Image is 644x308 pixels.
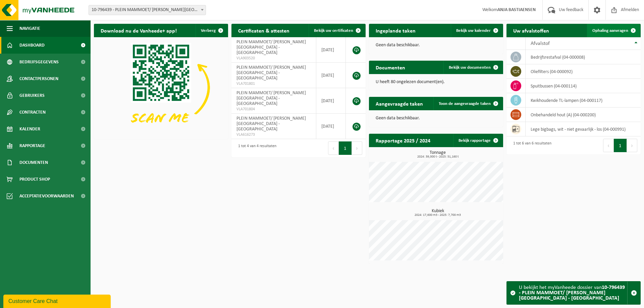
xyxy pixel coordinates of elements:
[506,24,556,37] h2: Uw afvalstoffen
[376,80,496,84] p: U heeft 80 ongelezen document(en).
[328,141,339,155] button: Previous
[372,213,503,217] span: 2024: 17,600 m3 - 2025: 7,700 m3
[236,107,311,112] span: VLA701804
[369,61,412,74] h2: Documenten
[89,5,206,15] span: 10-796439 - PLEIN MAMMOET/ C. STEINWEG - ANTWERPEN
[236,56,311,61] span: VLA903520
[526,50,641,64] td: bedrijfsrestafval (04-000008)
[236,81,311,86] span: VLA701801
[236,65,306,81] span: PLEIN MAMMOET/ [PERSON_NAME][GEOGRAPHIC_DATA] - [GEOGRAPHIC_DATA]
[94,24,183,37] h2: Download nu de Vanheede+ app!
[196,24,227,37] button: Verberg
[526,122,641,136] td: lege bigbags, wit - niet gevaarlijk - los (04-000991)
[236,116,306,132] span: PLEIN MAMMOET/ [PERSON_NAME][GEOGRAPHIC_DATA] - [GEOGRAPHIC_DATA]
[316,63,346,88] td: [DATE]
[19,154,48,171] span: Documenten
[89,5,206,15] span: 10-796439 - PLEIN MAMMOET/ C. STEINWEG - ANTWERPEN
[309,24,365,37] a: Bekijk uw certificaten
[510,138,551,153] div: 1 tot 6 van 6 resultaten
[19,137,45,154] span: Rapportage
[314,28,353,33] span: Bekijk uw certificaten
[526,93,641,108] td: kwikhoudende TL-lampen (04-000117)
[236,132,311,137] span: VLA616273
[443,61,502,74] a: Bekijk uw documenten
[587,24,640,37] a: Ophaling aanvragen
[369,134,437,147] h2: Rapportage 2025 / 2024
[316,37,346,63] td: [DATE]
[369,97,430,110] h2: Aangevraagde taken
[19,188,74,204] span: Acceptatievoorwaarden
[531,41,550,46] span: Afvalstof
[236,90,306,106] span: PLEIN MAMMOET/ [PERSON_NAME][GEOGRAPHIC_DATA] - [GEOGRAPHIC_DATA]
[19,20,40,37] span: Navigatie
[519,285,625,301] strong: 10-796439 - PLEIN MAMMOET/ [PERSON_NAME][GEOGRAPHIC_DATA] - [GEOGRAPHIC_DATA]
[439,102,491,106] span: Toon de aangevraagde taken
[372,150,503,159] h3: Tonnage
[19,87,45,104] span: Gebruikers
[603,139,614,152] button: Previous
[497,7,536,12] strong: ANJA BASTIAENSEN
[19,37,45,54] span: Dashboard
[201,28,216,33] span: Verberg
[19,171,50,188] span: Product Shop
[592,28,628,33] span: Ophaling aanvragen
[352,141,362,155] button: Next
[19,70,58,87] span: Contactpersonen
[526,79,641,93] td: spuitbussen (04-000114)
[3,293,112,308] iframe: chat widget
[451,24,502,37] a: Bekijk uw kalender
[339,141,352,155] button: 1
[376,116,496,121] p: Geen data beschikbaar.
[526,64,641,79] td: oliefilters (04-000092)
[376,43,496,48] p: Geen data beschikbaar.
[19,121,40,137] span: Kalender
[316,114,346,139] td: [DATE]
[519,282,627,304] div: U bekijkt het myVanheede dossier van
[369,24,422,37] h2: Ingeplande taken
[526,108,641,122] td: onbehandeld hout (A) (04-000200)
[231,24,296,37] h2: Certificaten & attesten
[453,134,502,147] a: Bekijk rapportage
[316,88,346,114] td: [DATE]
[236,40,306,55] span: PLEIN MAMMOET/ [PERSON_NAME][GEOGRAPHIC_DATA] - [GEOGRAPHIC_DATA]
[372,155,503,159] span: 2024: 39,000 t - 2025: 51,160 t
[456,28,491,33] span: Bekijk uw kalender
[449,65,491,70] span: Bekijk uw documenten
[235,141,276,156] div: 1 tot 4 van 4 resultaten
[433,97,502,110] a: Toon de aangevraagde taken
[19,104,46,121] span: Contracten
[19,54,59,70] span: Bedrijfsgegevens
[614,139,627,152] button: 1
[94,37,228,138] img: Download de VHEPlus App
[372,209,503,217] h3: Kubiek
[627,139,637,152] button: Next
